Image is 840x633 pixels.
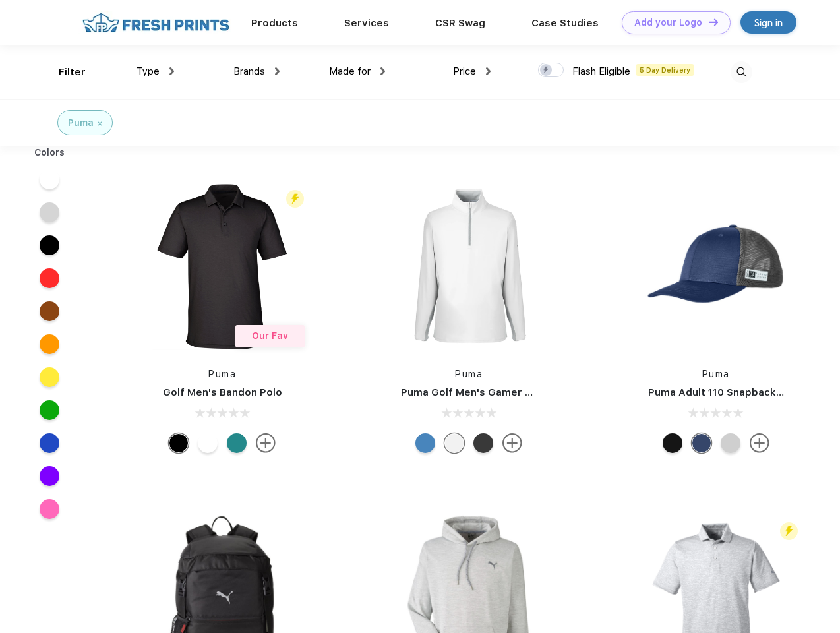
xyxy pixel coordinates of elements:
a: Puma [702,369,730,379]
span: Price [453,65,476,77]
span: Brands [233,65,265,77]
span: 5 Day Delivery [636,64,694,76]
span: Flash Eligible [572,65,630,77]
img: more.svg [750,433,769,453]
a: Puma [208,369,236,379]
img: fo%20logo%202.webp [78,11,233,34]
img: flash_active_toggle.svg [286,190,304,208]
div: Add your Logo [634,17,702,28]
a: Sign in [740,11,796,34]
img: dropdown.png [275,67,280,75]
div: Bright White [444,433,464,453]
img: dropdown.png [380,67,385,75]
img: func=resize&h=266 [628,179,804,354]
a: Puma Golf Men's Gamer Golf Quarter-Zip [401,386,609,398]
img: filter_cancel.svg [98,121,102,126]
div: Green Lagoon [227,433,247,453]
img: dropdown.png [486,67,491,75]
div: Pma Blk with Pma Blk [663,433,682,453]
a: CSR Swag [435,17,485,29]
img: more.svg [256,433,276,453]
span: Made for [329,65,371,77]
img: desktop_search.svg [731,61,752,83]
a: Puma [455,369,483,379]
img: func=resize&h=266 [381,179,556,354]
a: Golf Men's Bandon Polo [163,386,282,398]
div: Bright White [198,433,218,453]
div: Puma [68,116,94,130]
img: more.svg [502,433,522,453]
div: Peacoat with Qut Shd [692,433,711,453]
div: Filter [59,65,86,80]
div: Colors [24,146,75,160]
div: Quarry Brt Whit [721,433,740,453]
a: Products [251,17,298,29]
div: Puma Black [473,433,493,453]
img: flash_active_toggle.svg [780,522,798,540]
div: Puma Black [169,433,189,453]
img: dropdown.png [169,67,174,75]
a: Services [344,17,389,29]
img: func=resize&h=266 [135,179,310,354]
img: DT [709,18,718,26]
div: Sign in [754,15,783,30]
div: Bright Cobalt [415,433,435,453]
span: Type [136,65,160,77]
span: Our Fav [252,330,288,341]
